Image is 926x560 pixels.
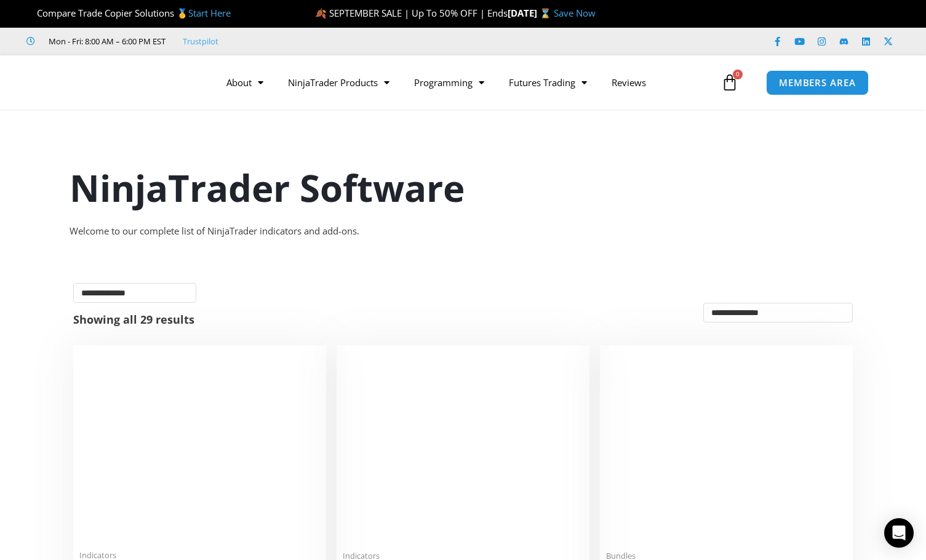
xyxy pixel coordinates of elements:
span: 🍂 SEPTEMBER SALE | Up To 50% OFF | Ends [315,7,508,19]
img: Accounts Dashboard Suite [606,351,847,543]
a: MEMBERS AREA [766,70,869,95]
span: Compare Trade Copier Solutions 🥇 [26,7,231,19]
a: Futures Trading [497,68,599,97]
div: Open Intercom Messenger [884,518,914,548]
span: Mon - Fri: 8:00 AM – 6:00 PM EST [46,34,166,49]
a: About [214,68,276,97]
span: 0 [733,70,743,79]
a: Start Here [188,7,231,19]
img: Account Risk Manager [343,351,583,543]
a: Save Now [554,7,596,19]
div: Welcome to our complete list of NinjaTrader indicators and add-ons. [70,223,857,240]
img: Duplicate Account Actions [79,351,320,543]
a: NinjaTrader Products [276,68,402,97]
p: Showing all 29 results [73,314,194,325]
a: Reviews [599,68,658,97]
select: Shop order [703,303,853,322]
img: LogoAI | Affordable Indicators – NinjaTrader [45,60,177,105]
a: Programming [402,68,497,97]
h1: NinjaTrader Software [70,162,857,214]
a: Trustpilot [183,34,218,49]
nav: Menu [214,68,718,97]
span: MEMBERS AREA [779,78,856,87]
strong: [DATE] ⌛ [508,7,554,19]
a: 0 [703,65,757,100]
img: 🏆 [27,9,36,18]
